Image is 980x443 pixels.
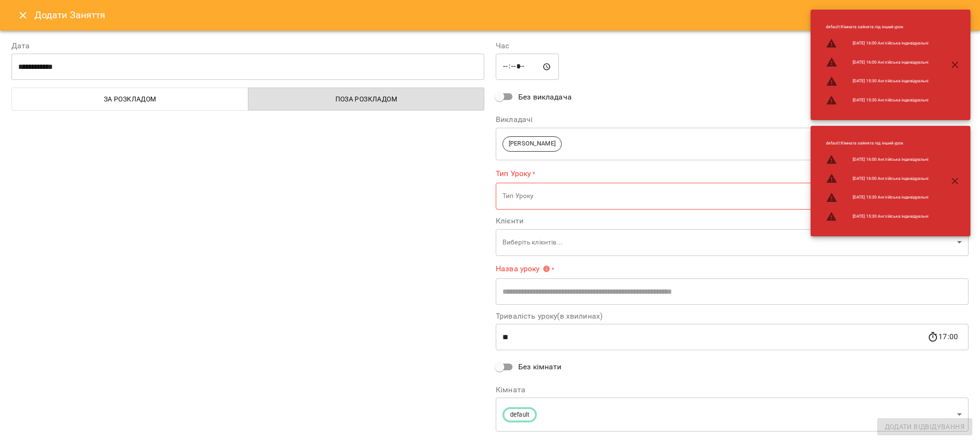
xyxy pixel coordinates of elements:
[818,207,936,226] li: [DATE] 15:30 Англійська індивідуальні
[496,42,969,50] label: Час
[818,136,936,150] li: default : Кімната зайнята під інший урок
[818,72,936,91] li: [DATE] 15:30 Англійська індивідуальні
[496,116,969,123] label: Викладачі
[503,139,561,148] span: [PERSON_NAME]
[34,8,969,22] h6: Додати Заняття
[496,398,969,432] div: default
[496,217,969,225] label: Клієнти
[502,238,953,247] p: Виберіть клієнтів...
[496,312,969,320] label: Тривалість уроку(в хвилинах)
[818,150,936,169] li: [DATE] 16:00 Англійська індивідуальні
[543,265,550,273] svg: Вкажіть назву уроку або виберіть клієнтів
[818,20,936,34] li: default : Кімната зайнята під інший урок
[496,183,969,210] div: Тип Уроку
[518,91,572,103] span: Без викладача
[496,386,969,394] label: Кімната
[818,34,936,53] li: [DATE] 16:00 Англійська індивідуальні
[496,127,969,160] div: [PERSON_NAME]
[11,88,248,111] button: За розкладом
[504,410,535,420] span: default
[496,229,969,256] div: Виберіть клієнтів...
[818,91,936,110] li: [DATE] 15:30 Англійська індивідуальні
[496,168,969,179] label: Тип Уроку
[518,361,562,373] span: Без кімнати
[496,265,550,273] span: Назва уроку
[502,191,953,201] p: Тип Уроку
[11,4,34,27] button: Close
[18,93,243,105] span: За розкладом
[248,88,485,111] button: Поза розкладом
[818,169,936,188] li: [DATE] 16:00 Англійська індивідуальні
[818,188,936,207] li: [DATE] 15:30 Англійська індивідуальні
[11,42,484,50] label: Дата
[818,53,936,72] li: [DATE] 16:00 Англійська індивідуальні
[254,93,479,105] span: Поза розкладом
